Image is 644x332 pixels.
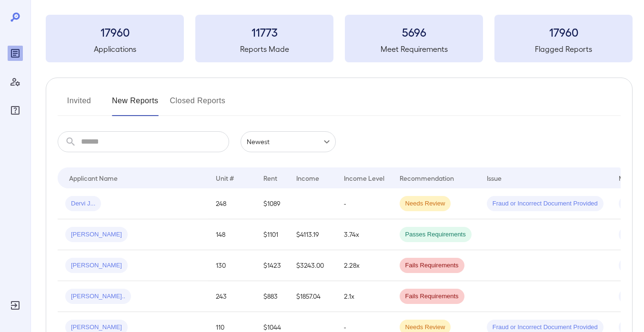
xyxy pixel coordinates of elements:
td: 130 [208,250,256,281]
td: $4113.19 [289,219,336,250]
button: Closed Reports [170,93,226,116]
h5: Applications [46,43,184,55]
div: Income [296,172,319,184]
td: $1423 [256,250,289,281]
span: [PERSON_NAME].. [65,292,131,301]
button: New Reports [112,93,159,116]
h5: Meet Requirements [345,43,483,55]
div: Rent [263,172,279,184]
span: Needs Review [400,323,451,332]
span: [PERSON_NAME] [65,230,128,239]
div: Recommendation [400,172,454,184]
td: 2.1x [336,281,392,312]
span: Passes Requirements [400,230,472,239]
div: FAQ [8,103,23,118]
span: Fails Requirements [400,292,464,301]
td: 148 [208,219,256,250]
div: Unit # [216,172,234,184]
div: Log Out [8,298,23,313]
h5: Flagged Reports [494,43,633,55]
span: Needs Review [400,199,451,208]
td: 243 [208,281,256,312]
span: Fraud or Incorrect Document Provided [487,199,604,208]
td: 2.28x [336,250,392,281]
td: - [336,188,392,219]
div: Method [619,172,642,184]
div: Reports [8,46,23,61]
td: $1101 [256,219,289,250]
span: Dervi J... [65,199,101,208]
td: 248 [208,188,256,219]
td: 3.74x [336,219,392,250]
h3: 5696 [345,24,483,39]
span: Fails Requirements [400,261,464,270]
div: Applicant Name [69,172,118,184]
h3: 17960 [46,24,184,39]
td: $883 [256,281,289,312]
div: Manage Users [8,74,23,89]
span: [PERSON_NAME] [65,323,128,332]
h3: 17960 [494,24,633,39]
td: $1857.04 [289,281,336,312]
div: Issue [487,172,502,184]
button: Invited [58,93,101,116]
td: $3243.00 [289,250,336,281]
h3: 11773 [195,24,333,39]
td: $1089 [256,188,289,219]
span: [PERSON_NAME] [65,261,128,270]
div: Newest [241,131,336,152]
span: Fraud or Incorrect Document Provided [487,323,604,332]
summary: 17960Applications11773Reports Made5696Meet Requirements17960Flagged Reports [46,15,633,62]
h5: Reports Made [195,43,333,55]
div: Income Level [344,172,384,184]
